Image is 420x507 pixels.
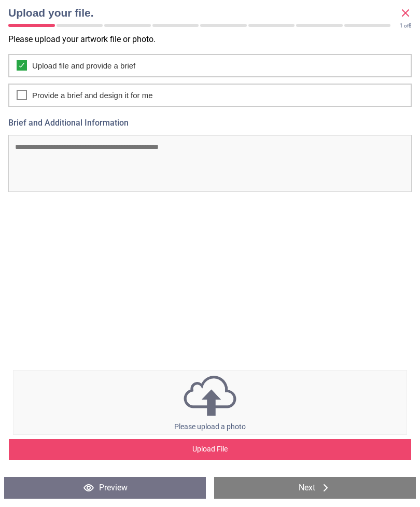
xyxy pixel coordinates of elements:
span: Upload your file. [8,5,399,20]
span: 1 [400,23,403,29]
span: Upload file and provide a brief [32,60,135,71]
div: Upload File [9,439,411,460]
button: Next [214,477,416,499]
button: Preview [4,477,206,499]
span: Please upload a photo [174,422,246,431]
span: Provide a brief and design it for me [32,90,153,101]
p: Please upload your artwork file or photo. [8,34,420,45]
label: Brief and Additional Information [8,117,412,129]
div: of 8 [400,22,412,30]
img: upload icon [13,373,407,418]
